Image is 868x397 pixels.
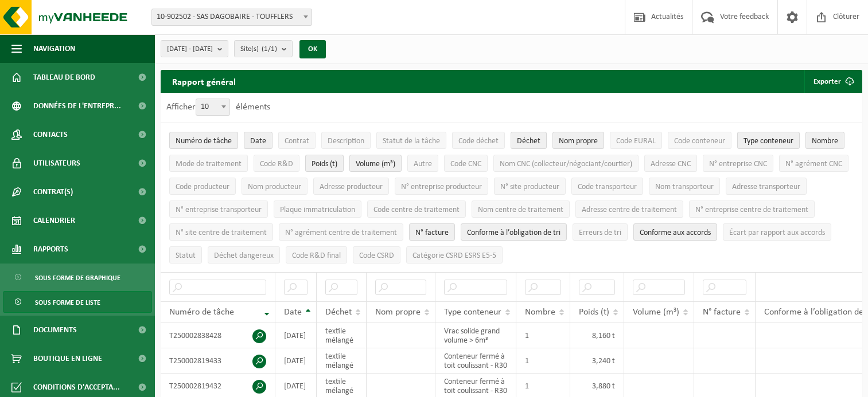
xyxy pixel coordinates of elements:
button: N° entreprise centre de traitementN° entreprise centre de traitement: Activate to sort [689,201,815,218]
button: Code R&DCode R&amp;D: Activate to sort [254,155,299,172]
span: Code CSRD [359,251,394,260]
button: Nom propreNom propre: Activate to sort [552,132,604,149]
span: 10 [196,99,230,116]
span: [DATE] - [DATE] [167,41,213,58]
button: Nom CNC (collecteur/négociant/courtier)Nom CNC (collecteur/négociant/courtier): Activate to sort [493,155,639,172]
span: Déchet [325,308,352,317]
button: Adresse transporteurAdresse transporteur: Activate to sort [726,178,807,195]
h2: Rapport général [161,70,247,93]
span: Documents [33,316,77,344]
span: N° site producteur [500,183,559,191]
span: Adresse transporteur [732,183,800,191]
span: Adresse centre de traitement [582,206,677,214]
span: Code conteneur [674,137,725,146]
span: Adresse producteur [320,183,383,191]
span: Utilisateurs [33,149,80,178]
button: NombreNombre: Activate to sort [805,132,844,149]
button: OK [299,40,326,58]
button: N° site producteurN° site producteur : Activate to sort [494,178,566,195]
button: Poids (t)Poids (t): Activate to sort [305,155,344,172]
span: Écart par rapport aux accords [729,229,825,237]
span: Poids (t) [312,160,337,168]
span: Sous forme de graphique [35,267,120,289]
td: [DATE] [275,348,317,374]
button: Conforme aux accords : Activate to sort [633,223,717,241]
td: 1 [516,323,570,348]
button: Nom transporteurNom transporteur: Activate to sort [649,178,720,195]
span: 10 [196,99,229,115]
span: N° facture [703,308,741,317]
button: Code centre de traitementCode centre de traitement: Activate to sort [367,201,466,218]
button: Code CSRDCode CSRD: Activate to sort [353,246,400,264]
button: AutreAutre: Activate to sort [407,155,438,172]
span: Code transporteur [578,183,637,191]
button: Nom producteurNom producteur: Activate to sort [242,178,308,195]
button: Code transporteurCode transporteur: Activate to sort [571,178,643,195]
button: Mode de traitementMode de traitement: Activate to sort [169,155,248,172]
button: DateDate: Activate to sort [244,132,273,149]
span: N° facture [415,229,449,237]
span: 10-902502 - SAS DAGOBAIRE - TOUFFLERS [152,9,312,25]
button: Erreurs de triErreurs de tri: Activate to sort [573,223,628,241]
button: N° entreprise producteurN° entreprise producteur: Activate to sort [395,178,488,195]
button: StatutStatut: Activate to sort [169,246,202,264]
span: Déchet [517,137,540,146]
span: Code CNC [450,160,481,168]
span: N° entreprise centre de traitement [695,206,808,214]
span: Nombre [525,308,555,317]
span: Contacts [33,120,68,149]
span: N° site centre de traitement [176,229,267,237]
button: N° site centre de traitementN° site centre de traitement: Activate to sort [169,223,273,241]
button: Code R&D finalCode R&amp;D final: Activate to sort [286,246,347,264]
span: N° agrément centre de traitement [285,229,397,237]
button: Site(s)(1/1) [234,40,293,57]
span: Plaque immatriculation [280,206,355,214]
span: Calendrier [33,206,75,235]
button: Code EURALCode EURAL: Activate to sort [610,132,662,149]
span: Autre [414,160,432,168]
button: Déchet dangereux : Activate to sort [208,246,280,264]
span: Statut [176,251,196,260]
button: Plaque immatriculationPlaque immatriculation: Activate to sort [274,201,361,218]
span: Nombre [812,137,838,146]
span: Poids (t) [579,308,609,317]
span: Navigation [33,34,75,63]
button: Adresse centre de traitementAdresse centre de traitement: Activate to sort [575,201,683,218]
button: Conforme à l’obligation de tri : Activate to sort [461,223,567,241]
td: 3,240 t [570,348,624,374]
td: 1 [516,348,570,374]
button: ContratContrat: Activate to sort [278,132,316,149]
span: Adresse CNC [651,160,691,168]
span: Volume (m³) [356,160,395,168]
span: N° entreprise CNC [709,160,767,168]
span: Nom propre [559,137,598,146]
button: Volume (m³)Volume (m³): Activate to sort [349,155,402,172]
span: Type conteneur [744,137,793,146]
td: textile mélangé [317,348,367,374]
span: Statut de la tâche [383,137,440,146]
td: T250002819433 [161,348,275,374]
button: Code producteurCode producteur: Activate to sort [169,178,236,195]
td: T250002838428 [161,323,275,348]
span: Nom propre [375,308,421,317]
label: Afficher éléments [166,103,270,112]
button: Exporter [804,70,861,93]
button: Nom centre de traitementNom centre de traitement: Activate to sort [472,201,570,218]
span: Nom CNC (collecteur/négociant/courtier) [500,160,632,168]
count: (1/1) [262,45,277,53]
button: Statut de la tâcheStatut de la tâche: Activate to sort [376,132,446,149]
span: Type conteneur [444,308,501,317]
span: Sous forme de liste [35,292,100,313]
span: Catégorie CSRD ESRS E5-5 [412,251,496,260]
button: [DATE] - [DATE] [161,40,228,57]
button: Adresse CNCAdresse CNC: Activate to sort [644,155,697,172]
button: Code CNCCode CNC: Activate to sort [444,155,488,172]
span: Données de l'entrepr... [33,92,121,120]
span: N° entreprise producteur [401,183,482,191]
button: DéchetDéchet: Activate to sort [511,132,547,149]
span: Code déchet [458,137,499,146]
span: Mode de traitement [176,160,242,168]
span: Contrat [285,137,309,146]
a: Sous forme de liste [3,291,152,313]
span: Déchet dangereux [214,251,274,260]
